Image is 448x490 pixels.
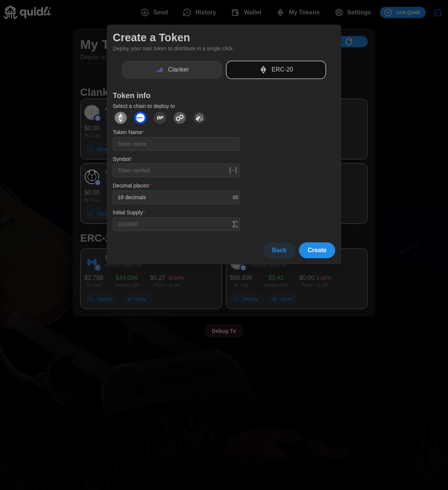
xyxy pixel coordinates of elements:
label: Token Name [113,128,145,137]
img: Optimism [154,112,166,124]
img: Base [134,112,146,124]
img: Ethereum [115,112,127,124]
input: 18 [113,190,240,204]
button: Ethereum [113,110,129,126]
label: Initial Supply [113,209,145,217]
input: 1000000 [113,217,240,231]
button: Polygon [172,110,188,126]
button: Create [299,242,335,258]
button: Base [132,110,148,126]
button: Arbitrum [191,110,207,126]
button: Optimism [152,110,168,126]
p: Clanker [168,65,189,75]
button: Back [263,242,295,258]
input: Token name [113,137,240,151]
p: ERC-20 [272,65,293,75]
input: Token symbol [113,164,240,177]
h1: Create a Token [113,31,335,45]
p: Deploy your own token to distribute in a single click. [113,45,335,53]
img: Polygon [174,112,186,124]
img: Arbitrum [193,112,205,124]
span: Create [308,243,327,258]
p: Select a chain to deploy to [113,102,335,110]
label: Symbol [113,155,132,164]
h1: Token info [113,91,335,100]
label: Decimal places [113,182,151,190]
span: Back [272,243,286,258]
